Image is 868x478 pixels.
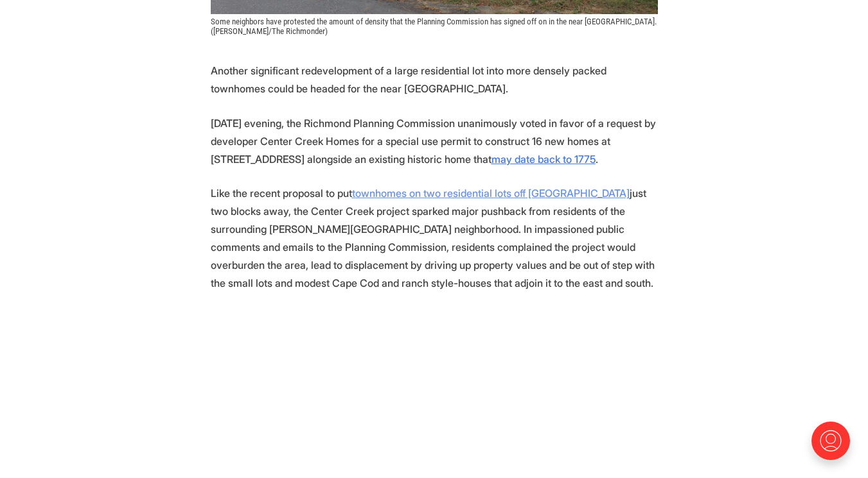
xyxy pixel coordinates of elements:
[352,187,630,200] a: townhomes on two residential lots off [GEOGRAPHIC_DATA]
[801,415,868,478] iframe: portal-trigger
[211,184,658,292] p: Like the recent proposal to put just two blocks away, the Center Creek project sparked major push...
[492,153,596,166] a: may date back to 1775
[211,114,658,168] p: [DATE] evening, the Richmond Planning Commission unanimously voted in favor of a request by devel...
[211,17,659,36] span: Some neighbors have protested the amount of density that the Planning Commission has signed off o...
[211,62,658,98] p: Another significant redevelopment of a large residential lot into more densely packed townhomes c...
